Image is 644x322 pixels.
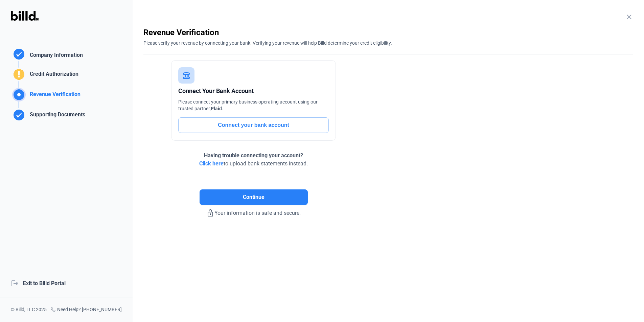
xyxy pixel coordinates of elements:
div: Company Information [27,51,83,61]
span: Click here [199,160,224,167]
div: Your information is safe and secure. [143,205,364,217]
span: Plaid [211,106,222,111]
div: Connect Your Bank Account [178,86,329,96]
button: Connect your bank account [178,117,329,133]
div: © Billd, LLC 2025 [11,306,47,314]
div: Revenue Verification [143,27,633,38]
div: to upload bank statements instead. [199,152,308,168]
mat-icon: logout [11,279,18,286]
div: Revenue Verification [27,90,80,101]
mat-icon: close [625,13,633,21]
button: Continue [200,189,308,205]
span: Having trouble connecting your account? [204,152,303,159]
mat-icon: lock_outline [206,209,214,217]
img: Billd Logo [11,11,39,21]
span: Continue [243,193,264,201]
div: Credit Authorization [27,70,78,81]
div: Please connect your primary business operating account using our trusted partner, . [178,98,329,112]
div: Supporting Documents [27,111,85,122]
div: Need Help? [PHONE_NUMBER] [50,306,122,314]
div: Please verify your revenue by connecting your bank. Verifying your revenue will help Billd determ... [143,38,633,46]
